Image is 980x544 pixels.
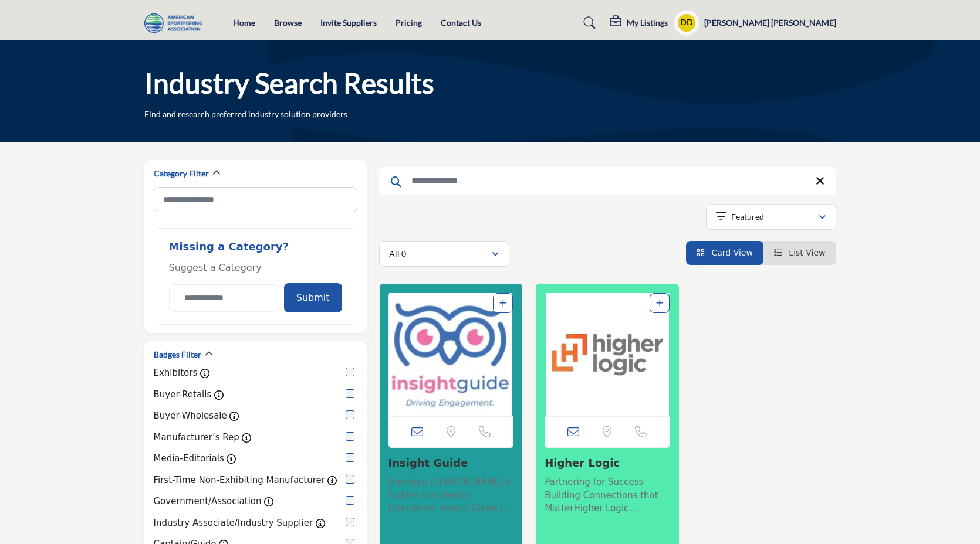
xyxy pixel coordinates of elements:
h5: [PERSON_NAME] [PERSON_NAME] [704,17,836,29]
button: All 0 [379,241,509,267]
h2: Category Filter [154,168,209,179]
p: Goodbye [PERSON_NAME]’s Guides and Vendor Directories Insight Guide is a business marketplace pla... [388,475,514,515]
a: Goodbye [PERSON_NAME]’s Guides and Vendor Directories Insight Guide is a business marketplace pla... [388,472,514,515]
a: Home [233,18,255,28]
h1: Industry Search Results [144,65,434,101]
input: Industry Associate/Industry Supplier checkbox [346,518,354,526]
h2: Missing a Category? [169,240,342,261]
a: Pricing [396,18,422,28]
label: Exhibitors [154,366,198,380]
li: Card View [686,241,763,265]
a: Add To List [499,298,506,308]
h5: My Listings [627,18,668,28]
input: Media-Editorials checkbox [346,453,354,462]
input: Buyer-Retails checkbox [346,389,354,398]
button: Featured [706,204,836,230]
input: Exhibitors checkbox [346,368,354,376]
a: Partnering for Success Building Connections that MatterHigher Logic specializes in creating custo... [545,472,670,515]
h2: Badges Filter [154,349,201,361]
button: Show hide supplier dropdown [674,10,699,36]
img: Site Logo [144,13,208,33]
a: Contact Us [441,18,481,28]
label: Industry Associate/Industry Supplier [154,516,313,530]
a: Insight Guide [388,457,468,469]
p: All 0 [389,248,406,260]
label: Buyer-Wholesale [154,409,227,423]
label: Government/Association [154,495,262,508]
a: View List [774,248,826,257]
span: Card View [711,248,752,257]
a: Open Listing in new tab [545,293,670,416]
a: Add To List [656,298,663,308]
img: Insight Guide [389,293,513,416]
label: First-Time Non-Exhibiting Manufacturer [154,474,325,487]
span: List View [789,248,825,257]
h3: Insight Guide [388,457,514,470]
input: First-Time Non-Exhibiting Manufacturer checkbox [346,475,354,484]
div: My Listings [610,16,668,30]
a: Open Listing in new tab [389,293,513,416]
label: Buyer-Retails [154,388,212,402]
input: Category Name [169,284,278,312]
a: Invite Suppliers [320,18,377,28]
a: View Card [697,248,753,257]
label: Manufacturer’s Rep [154,431,239,444]
p: Partnering for Success Building Connections that MatterHigher Logic specializes in creating custo... [545,475,670,515]
input: Buyer-Wholesale checkbox [346,410,354,419]
h3: Higher Logic [545,457,670,470]
span: Suggest a Category [169,262,262,273]
p: Find and research preferred industry solution providers [144,108,347,120]
a: Search [572,13,603,32]
a: Higher Logic [545,457,620,469]
input: Search Category [154,187,357,212]
input: Government/Association checkbox [346,496,354,505]
label: Media-Editorials [154,452,224,465]
a: Browse [274,18,302,28]
input: Search Keyword [379,167,836,195]
p: Featured [731,211,764,223]
input: Manufacturer’s Rep checkbox [346,432,354,441]
button: Submit [284,283,342,312]
img: Higher Logic [545,293,670,416]
li: List View [763,241,836,265]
